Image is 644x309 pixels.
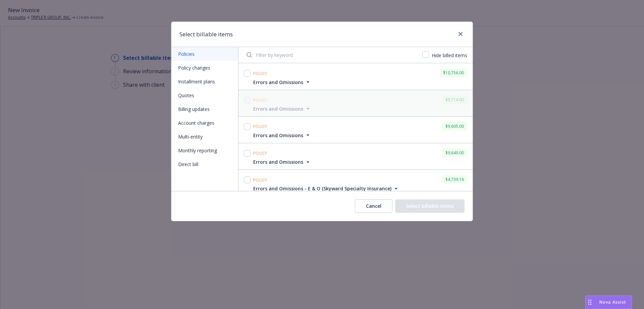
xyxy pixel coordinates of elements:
[253,185,399,192] button: Errors and Omissions - E & O (Skyward Specialty Insurance)
[171,144,238,157] button: Monthly reporting
[171,75,238,88] button: Installment plans
[442,122,467,130] div: $9,605.00
[253,132,311,139] button: Errors and Omissions
[253,132,303,139] span: Errors and Omissions
[253,150,267,156] span: Policy
[253,97,267,103] span: Policy
[171,88,238,102] button: Quotes
[243,48,418,62] input: Filter by keyword
[442,175,467,184] div: $4,739.16
[253,79,311,86] button: Errors and Omissions
[171,61,238,75] button: Policy changes
[432,52,467,59] span: Hide billed items
[253,158,311,165] button: Errors and Omissions
[585,296,632,309] button: Nova Assist
[253,185,391,192] span: Errors and Omissions - E & O (Skyward Specialty Insurance)
[171,157,238,171] button: Direct bill
[253,105,311,112] button: Errors and Omissions
[171,116,238,130] button: Account charges
[355,199,392,213] button: Cancel
[440,69,467,77] div: $10,756.00
[179,30,233,39] h1: Select billable items
[253,105,303,112] span: Errors and Omissions
[171,102,238,116] button: Billing updates
[238,90,473,116] span: Policy$9,714.00Errors and Omissions
[253,79,303,86] span: Errors and Omissions
[171,130,238,144] button: Multi-entity
[253,177,267,183] span: Policy
[442,95,467,104] div: $9,714.00
[457,30,465,38] a: close
[442,149,467,157] div: $9,649.00
[171,47,238,61] button: Policies
[253,124,267,129] span: Policy
[599,299,626,305] span: Nova Assist
[253,71,267,76] span: Policy
[253,158,303,165] span: Errors and Omissions
[586,296,594,309] div: Drag to move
